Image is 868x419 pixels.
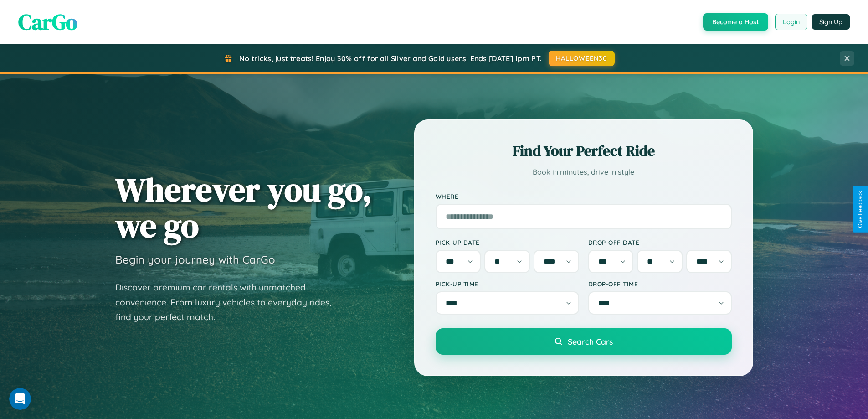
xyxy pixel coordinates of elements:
[9,388,31,410] iframe: Intercom live chat
[18,7,77,37] span: CarGo
[115,280,343,325] p: Discover premium car rentals with unmatched convenience. From luxury vehicles to everyday rides, ...
[239,54,542,63] span: No tricks, just treats! Enjoy 30% off for all Silver and Gold users! Ends [DATE] 1pm PT.
[436,192,732,200] label: Where
[588,238,732,246] label: Drop-off Date
[812,14,850,30] button: Sign Up
[115,253,275,266] h3: Begin your journey with CarGo
[436,280,579,288] label: Pick-up Time
[115,171,372,243] h1: Wherever you go, we go
[436,328,732,355] button: Search Cars
[436,141,732,161] h2: Find Your Perfect Ride
[549,51,615,66] button: HALLOWEEN30
[568,336,613,347] span: Search Cars
[775,14,807,30] button: Login
[703,13,768,31] button: Become a Host
[588,280,732,288] label: Drop-off Time
[436,166,732,179] p: Book in minutes, drive in style
[857,191,863,228] div: Give Feedback
[436,238,579,246] label: Pick-up Date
